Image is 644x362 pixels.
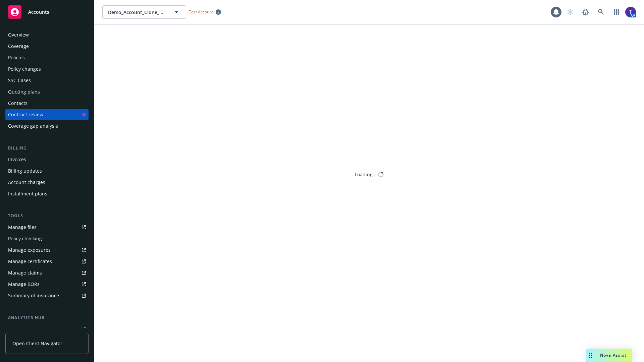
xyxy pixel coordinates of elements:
[5,177,89,188] a: Account charges
[102,5,186,19] button: Demo_Account_Clone_QA_CR_Tests_Demo
[5,245,89,255] a: Manage exposures
[5,314,89,321] div: Analytics hub
[5,290,89,301] a: Summary of insurance
[8,64,41,74] div: Policy changes
[5,154,89,165] a: Invoices
[8,267,42,278] div: Manage claims
[5,166,89,176] a: Billing updates
[8,279,40,290] div: Manage BORs
[5,98,89,109] a: Contacts
[5,75,89,86] a: SSC Cases
[8,29,29,40] div: Overview
[8,121,58,131] div: Coverage gap analysis
[586,349,595,362] div: Drag to move
[8,324,64,335] div: Loss summary generator
[5,222,89,233] a: Manage files
[8,177,45,188] div: Account charges
[8,86,40,97] div: Quoting plans
[8,245,51,255] div: Manage exposures
[563,5,577,19] a: Start snowing
[8,41,29,52] div: Coverage
[600,352,627,358] span: Nova Assist
[8,290,59,301] div: Summary of insurance
[5,121,89,131] a: Coverage gap analysis
[8,75,31,86] div: SSC Cases
[5,64,89,74] a: Policy changes
[5,267,89,278] a: Manage claims
[5,109,89,120] a: Contract review
[5,213,89,219] div: Tools
[8,233,42,244] div: Policy checking
[12,340,62,347] span: Open Client Navigator
[5,233,89,244] a: Policy checking
[355,171,377,178] div: Loading...
[5,279,89,290] a: Manage BORs
[8,166,42,176] div: Billing updates
[8,98,28,109] div: Contacts
[5,41,89,52] a: Coverage
[610,5,623,19] a: Switch app
[5,145,89,152] div: Billing
[8,256,52,267] div: Manage certificates
[586,349,632,362] button: Nova Assist
[8,52,25,63] div: Policies
[8,154,26,165] div: Invoices
[5,324,89,335] a: Loss summary generator
[186,8,224,15] span: Test Account
[8,188,47,199] div: Installment plans
[5,256,89,267] a: Manage certificates
[8,109,43,120] div: Contract review
[579,5,592,19] a: Report a Bug
[5,29,89,40] a: Overview
[28,9,49,15] span: Accounts
[5,86,89,97] a: Quoting plans
[5,188,89,199] a: Installment plans
[625,7,636,17] img: photo
[8,222,37,233] div: Manage files
[594,5,608,19] a: Search
[189,9,213,15] span: Test Account
[108,9,166,16] span: Demo_Account_Clone_QA_CR_Tests_Demo
[5,3,89,21] a: Accounts
[5,52,89,63] a: Policies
